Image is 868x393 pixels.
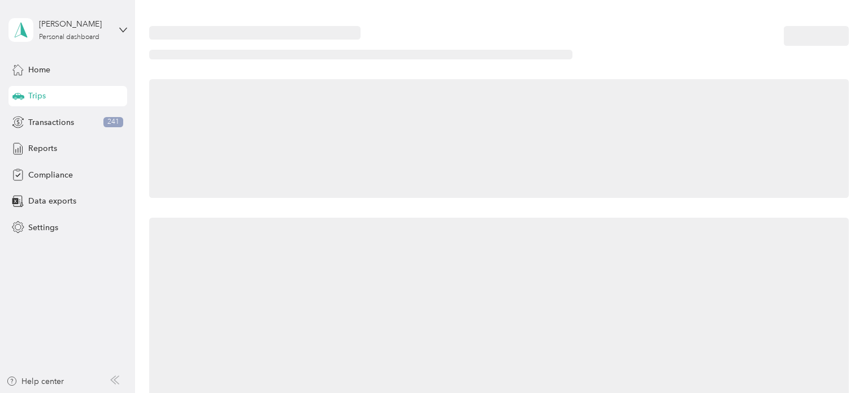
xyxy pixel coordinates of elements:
button: Help center [6,375,64,387]
span: Home [28,64,50,76]
div: [PERSON_NAME] [39,18,110,30]
span: Data exports [28,195,76,207]
span: Reports [28,142,57,154]
iframe: Everlance-gr Chat Button Frame [805,330,868,393]
span: 241 [103,117,123,127]
span: Transactions [28,116,74,128]
span: Compliance [28,169,73,181]
span: Settings [28,222,58,234]
div: Personal dashboard [39,34,99,41]
span: Trips [28,90,46,102]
